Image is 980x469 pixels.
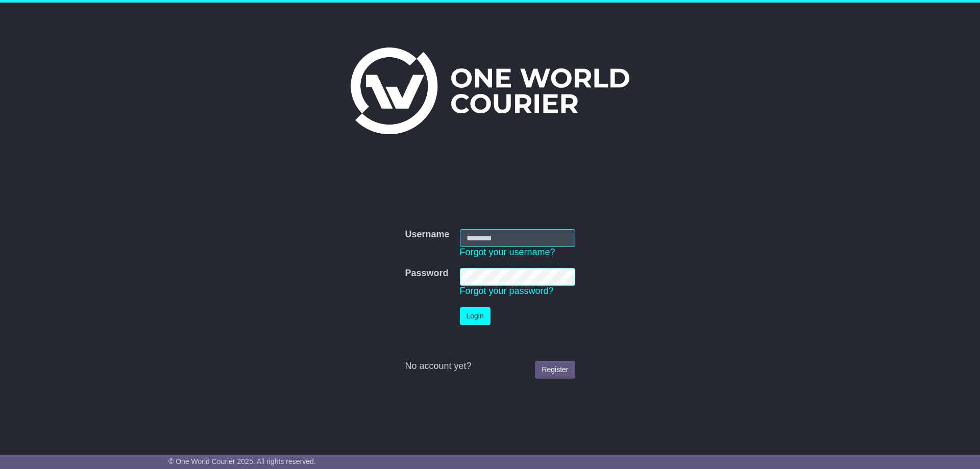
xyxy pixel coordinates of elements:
button: Login [460,307,491,325]
div: No account yet? [405,361,575,372]
a: Forgot your password? [460,286,554,296]
span: © One World Courier 2025. All rights reserved. [168,457,316,465]
a: Forgot your username? [460,247,555,257]
img: One World [351,47,629,134]
a: Register [535,361,575,379]
label: Password [405,268,448,279]
label: Username [405,229,449,240]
